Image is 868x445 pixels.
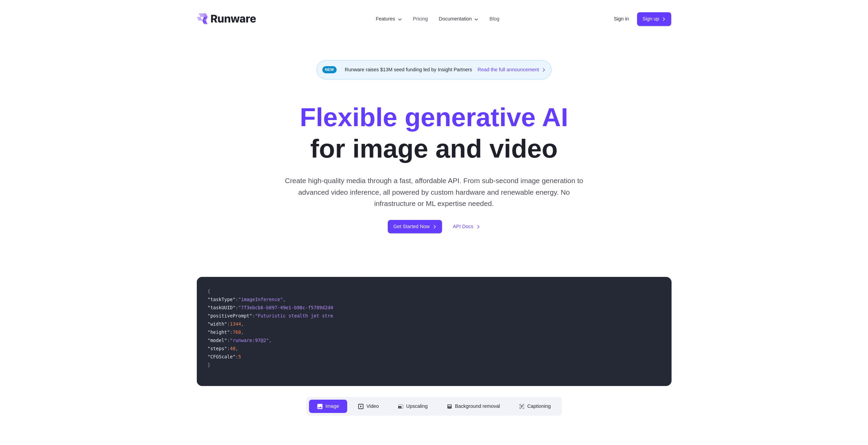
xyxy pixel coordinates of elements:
[413,15,428,23] a: Pricing
[255,313,509,318] span: "Futuristic stealth jet streaking through a neon-lit cityscape with glowing purple exhaust"
[208,329,230,335] span: "height"
[614,15,629,23] a: Sign in
[350,400,387,413] button: Video
[208,362,210,368] span: }
[197,13,256,24] a: Go to /
[390,400,436,413] button: Upscaling
[208,288,210,294] span: {
[227,346,230,351] span: :
[227,338,230,343] span: :
[269,338,272,343] span: ,
[235,346,238,351] span: ,
[241,321,244,327] span: ,
[208,305,236,310] span: "taskUUID"
[238,305,344,310] span: "7f3ebcb6-b897-49e1-b98c-f5789d2d40d7"
[637,12,672,26] a: Sign up
[376,15,402,23] label: Features
[282,175,586,209] p: Create high-quality media through a fast, affordable API. From sub-second image generation to adv...
[388,220,442,233] a: Get Started Now
[208,313,252,318] span: "positivePrompt"
[208,297,236,302] span: "taskType"
[252,313,255,318] span: :
[235,354,238,359] span: :
[208,321,227,327] span: "width"
[477,66,546,74] a: Read the full announcement
[230,321,241,327] span: 1344
[489,15,499,23] a: Blog
[309,400,347,413] button: Image
[208,346,227,351] span: "steps"
[235,305,238,310] span: :
[230,338,269,343] span: "runware:97@2"
[453,223,480,231] a: API Docs
[208,338,227,343] span: "model"
[230,346,235,351] span: 40
[241,329,244,335] span: ,
[439,15,479,23] label: Documentation
[227,321,230,327] span: :
[238,297,283,302] span: "imageInference"
[283,297,285,302] span: ,
[300,101,568,164] h1: for image and video
[317,60,552,79] div: Runware raises $13M seed funding led by Insight Partners
[300,102,568,132] strong: Flexible generative AI
[235,297,238,302] span: :
[238,354,241,359] span: 5
[511,400,559,413] button: Captioning
[439,400,508,413] button: Background removal
[233,329,241,335] span: 768
[208,354,236,359] span: "CFGScale"
[230,329,233,335] span: :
